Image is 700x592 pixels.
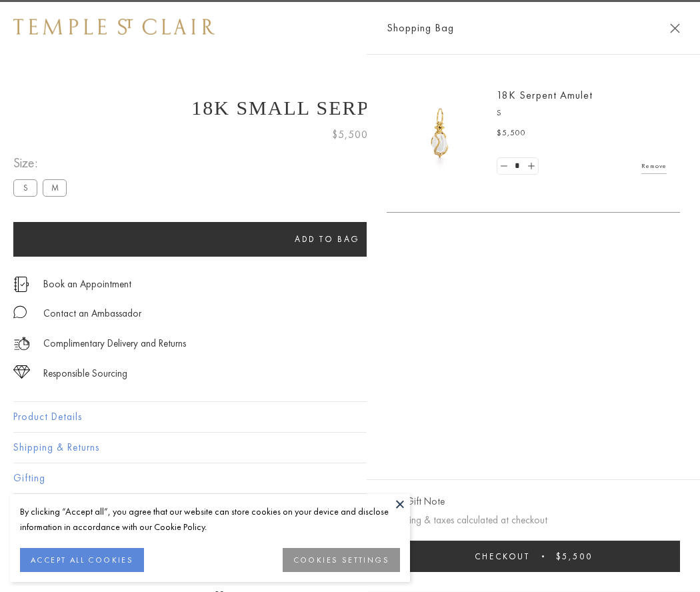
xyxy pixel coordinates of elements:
a: 18K Serpent Amulet [497,88,593,102]
img: icon_sourcing.svg [13,365,30,379]
button: Checkout $5,500 [387,541,680,572]
div: Responsible Sourcing [43,365,127,382]
span: $5,500 [556,551,593,562]
a: Set quantity to 2 [524,158,537,175]
button: Gifting [13,463,687,493]
a: Book an Appointment [43,277,131,291]
button: COOKIES SETTINGS [283,548,400,572]
span: Checkout [475,551,530,562]
a: Remove [641,159,667,173]
span: Add to bag [295,233,360,245]
a: Set quantity to 0 [497,158,511,175]
img: Temple St. Clair [13,19,215,35]
img: MessageIcon-01_2.svg [13,305,27,319]
span: Shopping Bag [387,19,454,37]
button: Close Shopping Bag [670,23,680,33]
h1: 18K Small Serpent Amulet [13,97,687,119]
button: Add to bag [13,222,641,257]
label: M [43,179,67,196]
span: $5,500 [497,127,526,140]
button: Product Details [13,402,687,432]
div: Contact an Ambassador [43,305,141,322]
label: S [13,179,37,196]
button: ACCEPT ALL COOKIES [20,548,144,572]
div: By clicking “Accept all”, you agree that our website can store cookies on your device and disclos... [20,504,400,535]
p: Complimentary Delivery and Returns [43,335,186,352]
span: $5,500 [332,126,368,143]
span: Size: [13,152,72,174]
img: icon_appointment.svg [13,277,29,292]
button: Shipping & Returns [13,433,687,463]
p: Shipping & taxes calculated at checkout [387,512,680,529]
img: P51836-E11SERPPV [400,93,480,173]
button: Add Gift Note [387,493,445,510]
p: S [497,107,667,120]
img: icon_delivery.svg [13,335,30,352]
